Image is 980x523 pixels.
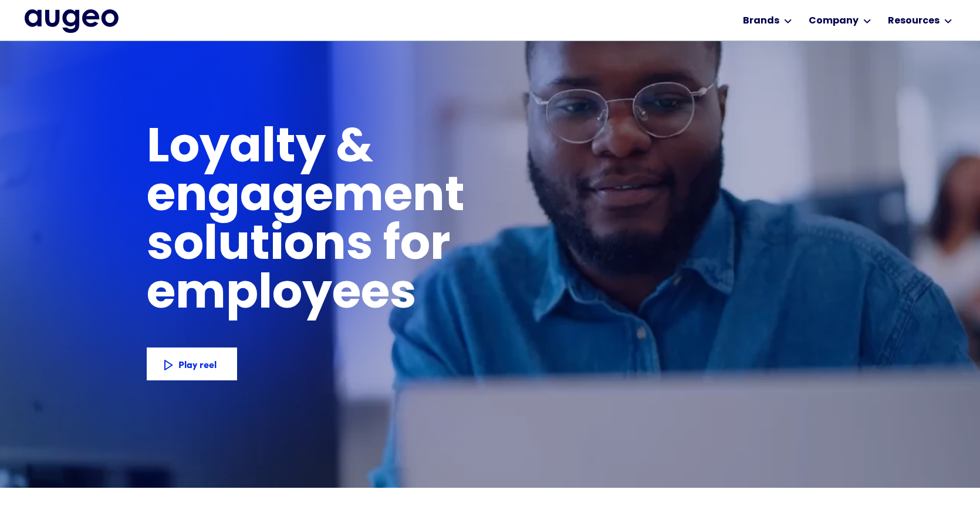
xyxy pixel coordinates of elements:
[147,271,437,320] h1: employees
[147,125,654,271] h1: Loyalty & engagement solutions for
[743,14,779,28] div: Brands
[809,14,859,28] div: Company
[147,347,237,380] a: Play reel
[888,14,940,28] div: Resources
[25,9,119,34] a: home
